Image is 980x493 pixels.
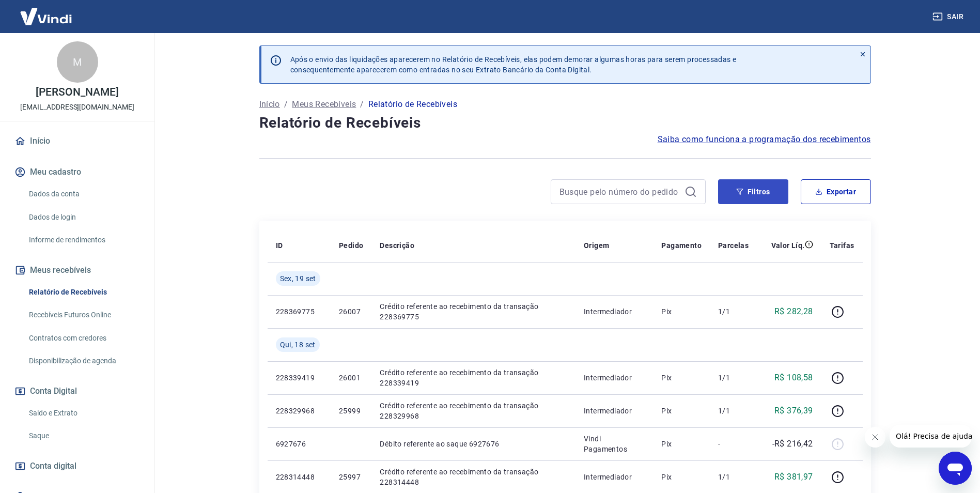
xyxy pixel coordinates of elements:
[25,207,142,228] a: Dados de login
[380,240,414,251] p: Descrição
[801,179,871,204] button: Exportar
[25,328,142,349] a: Contratos com credores
[339,472,363,482] p: 25997
[12,380,142,403] button: Conta Digital
[661,373,702,383] p: Pix
[12,259,142,282] button: Meus recebíveis
[12,161,142,183] button: Meu cadastro
[276,373,322,383] p: 228339419
[661,472,702,482] p: Pix
[830,240,854,251] p: Tarifas
[661,406,702,416] p: Pix
[368,98,457,111] p: Relatório de Recebíveis
[774,305,813,318] p: R$ 282,28
[57,41,98,83] div: M
[380,367,567,388] p: Crédito referente ao recebimento da transação 228339419
[718,373,749,383] p: 1/1
[25,183,142,205] a: Dados da conta
[584,406,645,416] p: Intermediador
[718,439,749,449] p: -
[12,130,142,152] a: Início
[890,425,972,448] iframe: Mensagem da empresa
[280,273,316,284] span: Sex, 19 set
[930,7,968,26] button: Sair
[25,229,142,251] a: Informe de rendimentos
[339,373,363,383] p: 26001
[718,406,749,416] p: 1/1
[339,240,363,251] p: Pedido
[25,304,142,326] a: Recebíveis Futuros Online
[30,459,76,473] span: Conta digital
[284,98,288,111] p: /
[290,54,737,75] p: Após o envio das liquidações aparecerem no Relatório de Recebíveis, elas podem demorar algumas ho...
[276,472,322,482] p: 228314448
[292,98,356,111] a: Meus Recebíveis
[865,427,885,448] iframe: Fechar mensagem
[774,372,813,384] p: R$ 108,58
[718,240,749,251] p: Parcelas
[380,467,567,487] p: Crédito referente ao recebimento da transação 228314448
[661,240,702,251] p: Pagamento
[339,306,363,317] p: 26007
[584,240,609,251] p: Origem
[718,306,749,317] p: 1/1
[25,403,142,424] a: Saldo e Extrato
[25,282,142,303] a: Relatório de Recebíveis
[339,406,363,416] p: 25999
[20,102,134,113] p: [EMAIL_ADDRESS][DOMAIN_NAME]
[939,452,972,485] iframe: Botão para abrir a janela de mensagens
[380,400,567,421] p: Crédito referente ao recebimento da transação 228329968
[774,471,813,483] p: R$ 381,97
[276,406,322,416] p: 228329968
[771,240,805,251] p: Valor Líq.
[360,98,364,111] p: /
[772,438,813,450] p: -R$ 216,42
[559,184,680,199] input: Busque pelo número do pedido
[380,301,567,322] p: Crédito referente ao recebimento da transação 228369775
[259,98,280,111] a: Início
[6,7,87,16] span: Olá! Precisa de ajuda?
[36,87,118,98] p: [PERSON_NAME]
[25,425,142,446] a: Saque
[276,240,283,251] p: ID
[276,439,322,449] p: 6927676
[12,455,142,477] a: Conta digital
[658,133,871,146] a: Saiba como funciona a programação dos recebimentos
[584,472,645,482] p: Intermediador
[584,434,645,454] p: Vindi Pagamentos
[276,306,322,317] p: 228369775
[12,1,80,32] img: Vindi
[661,306,702,317] p: Pix
[584,306,645,317] p: Intermediador
[584,373,645,383] p: Intermediador
[259,113,871,133] h4: Relatório de Recebíveis
[25,350,142,372] a: Disponibilização de agenda
[774,405,813,417] p: R$ 376,39
[661,439,702,449] p: Pix
[280,340,316,350] span: Qui, 18 set
[718,472,749,482] p: 1/1
[718,179,788,204] button: Filtros
[380,439,567,449] p: Débito referente ao saque 6927676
